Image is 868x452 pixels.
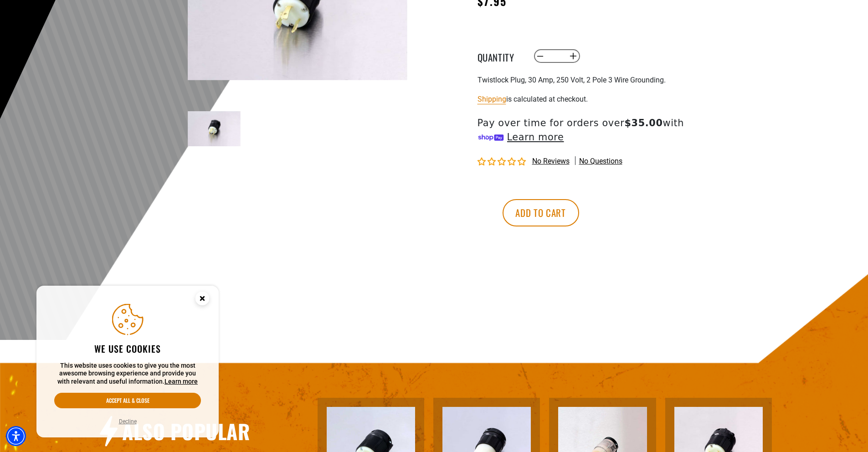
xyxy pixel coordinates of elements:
aside: Cookie Consent [36,286,219,438]
button: Add to cart [503,199,579,226]
span: Twistlock Plug, 30 Amp, 250 Volt, 2 Pole 3 Wire Grounding. [478,76,666,84]
span: 0.00 stars [478,158,528,166]
button: Close this option [186,286,219,314]
div: is calculated at checkout. [478,93,701,105]
button: Decline [116,417,139,426]
a: Shipping [478,95,506,103]
div: Accessibility Menu [6,426,26,446]
span: No reviews [532,157,570,165]
a: This website uses cookies to give you the most awesome browsing experience and provide you with r... [164,378,198,385]
h2: We use cookies [54,343,201,354]
label: Quantity [478,50,523,62]
p: This website uses cookies to give you the most awesome browsing experience and provide you with r... [54,362,201,386]
span: No questions [579,156,622,166]
h2: Also Popular [122,418,250,444]
button: Accept all & close [54,393,201,408]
